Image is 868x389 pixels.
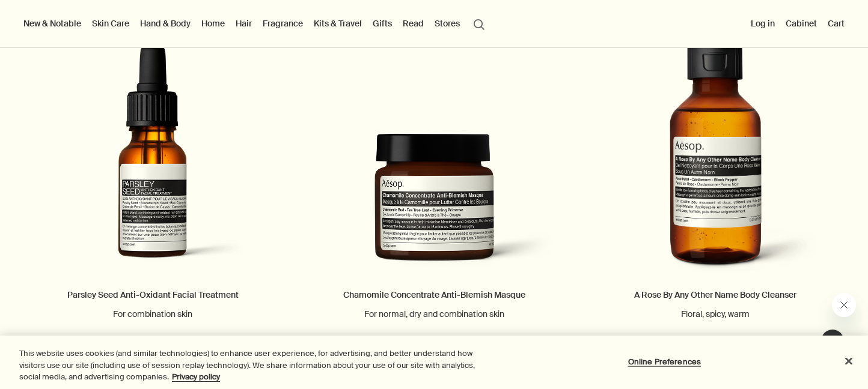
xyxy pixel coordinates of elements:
[260,16,305,31] a: Fragrance
[832,293,856,317] iframe: Close message from Aesop
[748,16,777,31] button: Log in
[7,10,161,19] h1: Aesop
[293,42,575,319] a: Chamomile Concentrate Anti-Blemish Masque For normal, dry and combination skin Chamomile Concentr...
[138,16,193,31] a: Hand & Body
[233,16,254,31] a: Hair
[7,25,151,59] span: Our consultants are available now to offer personalised product advice.
[836,348,862,374] button: Close
[432,16,462,31] button: Stores
[825,16,847,31] button: Cart
[21,16,84,31] button: New & Notable
[19,348,477,383] div: This website uses cookies (and similar technologies) to enhance user experience, for advertising,...
[90,16,132,31] a: Skin Care
[575,42,856,319] a: A Rose By Any Other Name Body Cleanser Floral, spicy, warm A Rose By Any Other Name Body Cleanser
[783,16,819,31] a: Cabinet
[468,12,490,35] button: Open search
[370,16,394,31] a: Gifts
[659,293,856,377] div: Aesop says "Our consultants are available now to offer personalised product advice.". Open messag...
[172,372,220,382] a: More information about your privacy, opens in a new tab
[627,349,702,373] button: Online Preferences, Opens the preference center dialog
[311,16,364,31] a: Kits & Travel
[199,16,227,31] a: Home
[12,42,293,319] a: Parsley Seed Anti-Oxidant Facial Treatment For combination skin Parsley Seed Anti-Oxidant Facial ...
[400,16,426,31] a: Read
